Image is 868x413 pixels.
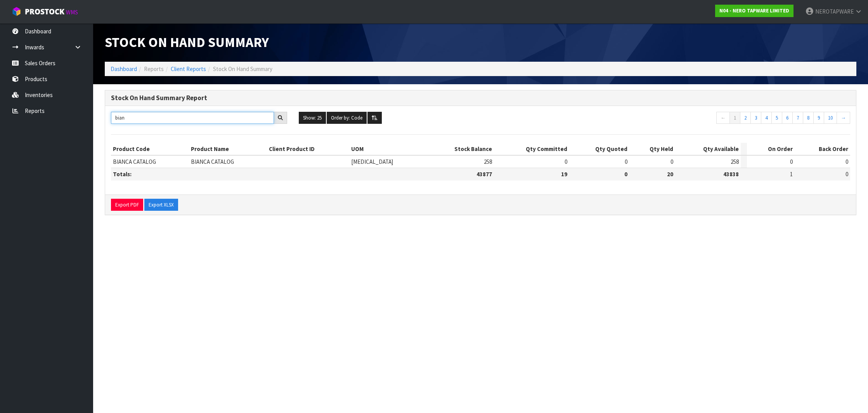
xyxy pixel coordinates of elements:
[171,65,206,73] a: Client Reports
[66,9,78,16] small: WMS
[144,65,164,73] span: Reports
[351,158,393,165] span: [MEDICAL_DATA]
[349,143,425,155] th: UOM
[761,112,772,124] a: 4
[569,143,629,155] th: Qty Quoted
[113,158,156,165] span: BIANCA CATALOG
[565,158,567,165] span: 0
[624,170,627,178] strong: 0
[111,94,850,102] h3: Stock On Hand Summary Report
[813,112,824,124] a: 9
[731,158,739,165] span: 258
[803,112,814,124] a: 8
[845,158,848,165] span: 0
[790,158,793,165] span: 0
[629,143,675,155] th: Qty Held
[267,143,349,155] th: Client Product ID
[675,143,741,155] th: Qty Available
[12,7,21,16] img: cube-alt.png
[670,158,673,165] span: 0
[719,7,789,14] strong: N04 - NERO TAPWARE LIMITED
[667,170,673,178] strong: 20
[111,143,189,155] th: Product Code
[845,170,848,178] span: 0
[299,112,326,124] button: Show: 25
[561,170,567,178] strong: 19
[824,112,837,124] a: 10
[191,158,234,165] span: BIANCA CATALOG
[790,170,793,178] span: 1
[740,112,751,124] a: 2
[144,199,178,211] button: Export XLSX
[782,112,793,124] a: 6
[674,112,850,126] nav: Page navigation
[111,112,274,124] input: Search
[476,170,492,178] strong: 43877
[625,158,627,165] span: 0
[25,7,64,17] span: ProStock
[716,112,730,124] a: ←
[111,199,143,211] button: Export PDF
[723,170,739,178] strong: 43838
[484,158,492,165] span: 258
[494,143,569,155] th: Qty Committed
[105,33,269,51] span: Stock On Hand Summary
[327,112,367,124] button: Order by: Code
[750,112,761,124] a: 3
[815,8,854,15] span: NEROTAPWARE
[425,143,494,155] th: Stock Balance
[113,170,132,178] strong: Totals:
[795,143,850,155] th: Back Order
[189,143,267,155] th: Product Name
[111,65,137,73] a: Dashboard
[771,112,782,124] a: 5
[837,112,850,124] a: →
[792,112,803,124] a: 7
[213,65,272,73] span: Stock On Hand Summary
[747,143,795,155] th: On Order
[729,112,740,124] a: 1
